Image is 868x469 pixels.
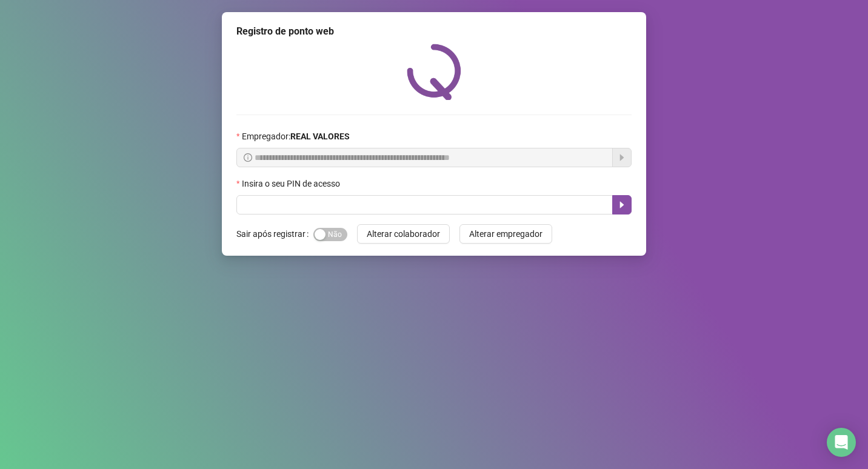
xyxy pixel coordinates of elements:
[236,224,313,244] label: Sair após registrar
[469,227,542,241] span: Alterar empregador
[242,130,350,143] span: Empregador :
[407,44,461,100] img: QRPoint
[617,200,627,210] span: caret-right
[827,428,856,457] div: Open Intercom Messenger
[290,131,350,141] strong: REAL VALORES
[244,153,252,162] span: info-circle
[367,227,440,241] span: Alterar colaborador
[357,224,450,244] button: Alterar colaborador
[459,224,552,244] button: Alterar empregador
[236,24,632,39] div: Registro de ponto web
[236,177,348,190] label: Insira o seu PIN de acesso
